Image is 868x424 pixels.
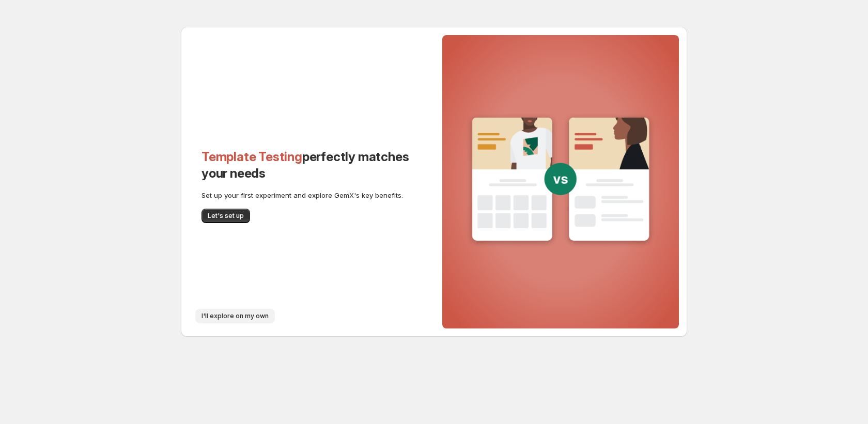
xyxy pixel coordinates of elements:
[202,209,250,223] button: Let's set up
[465,112,656,250] img: template-testing-guide-bg
[202,149,302,164] span: Template Testing
[202,312,269,320] span: I'll explore on my own
[208,212,244,220] span: Let's set up
[195,309,275,323] button: I'll explore on my own
[202,190,413,200] p: Set up your first experiment and explore GemX's key benefits.
[202,149,413,182] h2: perfectly matches your needs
